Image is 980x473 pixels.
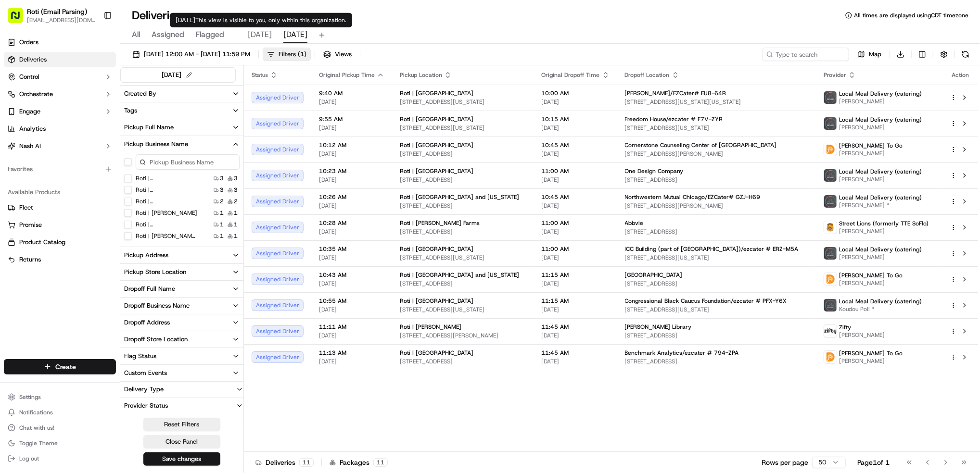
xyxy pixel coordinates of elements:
[4,359,116,374] button: Create
[824,299,837,311] img: lmd_logo.png
[319,167,384,175] span: 10:23 AM
[319,150,384,158] span: [DATE]
[625,124,808,132] span: [STREET_ADDRESS][US_STATE]
[542,115,610,123] span: 10:15 AM
[824,169,837,182] img: lmd_logo.png
[120,385,167,394] div: Delivery Type
[542,358,610,365] span: [DATE]
[19,424,54,432] span: Chat with us!
[19,107,40,116] span: Engage
[68,212,116,220] a: Powered byPylon
[234,186,238,194] span: 3
[335,50,352,59] span: Views
[625,332,808,339] span: [STREET_ADDRESS]
[124,352,156,361] div: Flag Status
[839,298,922,305] span: Local Meal Delivery (catering)
[30,149,78,157] span: [PERSON_NAME]
[4,138,116,154] button: Nash AI
[4,87,116,102] button: Orchestrate
[8,238,112,247] a: Product Catalog
[854,12,968,19] span: All times are displayed using CDT timezone
[839,349,903,357] span: [PERSON_NAME] To Go
[824,325,837,337] img: zifty-logo-trans-sq.png
[542,141,610,149] span: 10:45 AM
[220,198,224,205] span: 2
[77,185,158,202] a: 💻API Documentation
[220,209,224,217] span: 1
[128,48,255,61] button: [DATE] 12:00 AM - [DATE] 11:59 PM
[19,255,41,264] span: Returns
[542,349,610,357] span: 11:45 AM
[400,115,473,123] span: Roti | [GEOGRAPHIC_DATA]
[400,358,526,365] span: [STREET_ADDRESS]
[279,50,306,59] span: Filters
[542,71,600,79] span: Original Dropoff Time
[136,198,197,205] label: Roti | [GEOGRAPHIC_DATA] and [US_STATE]
[120,401,172,410] div: Provider Status
[625,358,808,365] span: [STREET_ADDRESS]
[625,323,692,331] span: [PERSON_NAME] Library
[853,48,886,61] button: Map
[839,324,851,331] span: Zifty
[4,436,116,450] button: Toggle Theme
[400,98,526,106] span: [STREET_ADDRESS][US_STATE]
[542,332,610,339] span: [DATE]
[839,142,903,149] span: [PERSON_NAME] To Go
[132,29,140,40] span: All
[319,124,384,132] span: [DATE]
[27,7,87,16] button: Roti (Email Parsing)
[234,221,238,228] span: 1
[824,117,837,130] img: lmd_logo.png
[400,219,480,227] span: Roti | [PERSON_NAME] Farms
[220,186,224,194] span: 3
[400,202,526,210] span: [STREET_ADDRESS]
[839,90,922,98] span: Local Meal Delivery (catering)
[120,331,243,348] button: Dropoff Store Location
[124,268,186,276] div: Pickup Store Location
[625,219,644,227] span: Abbvie
[4,121,116,137] a: Analytics
[120,382,243,397] button: Delivery Type
[400,271,519,279] span: Roti | [GEOGRAPHIC_DATA] and [US_STATE]
[283,29,307,40] span: [DATE]
[400,193,519,201] span: Roti | [GEOGRAPHIC_DATA] and [US_STATE]
[252,71,268,79] span: Status
[400,141,473,149] span: Roti | [GEOGRAPHIC_DATA]
[120,348,243,364] button: Flag Status
[263,48,311,61] button: Filters(1)
[319,297,384,305] span: 10:55 AM
[124,301,190,310] div: Dropoff Business Name
[4,185,116,200] div: Available Products
[120,365,243,381] button: Custom Events
[10,190,17,198] div: 📗
[124,123,174,132] div: Pickup Full Name
[400,124,526,132] span: [STREET_ADDRESS][US_STATE]
[124,318,170,327] div: Dropoff Address
[839,194,922,201] span: Local Meal Delivery (catering)
[625,141,777,149] span: Cornerstone Counseling Center of [GEOGRAPHIC_DATA]
[824,143,837,156] img: ddtg_logo_v2.png
[373,458,388,467] div: 11
[319,193,384,201] span: 10:26 AM
[542,89,610,97] span: 10:00 AM
[8,203,112,212] a: Fleet
[25,62,173,72] input: Got a question? Start typing here...
[839,227,929,235] span: [PERSON_NAME]
[542,254,610,261] span: [DATE]
[136,186,197,194] label: Roti | [GEOGRAPHIC_DATA]
[143,418,220,431] button: Reset Filters
[319,349,384,357] span: 11:13 AM
[220,232,224,240] span: 1
[124,369,167,377] div: Custom Events
[400,176,526,184] span: [STREET_ADDRESS]
[120,398,243,413] button: Provider Status
[625,245,799,253] span: ICC Building (part of [GEOGRAPHIC_DATA])/ezcater # ERZ-M5A
[763,48,849,61] input: Type to search
[839,116,922,124] span: Local Meal Delivery (catering)
[234,209,238,217] span: 1
[625,71,670,79] span: Dropoff Location
[319,202,384,210] span: [DATE]
[4,162,116,177] div: Favorites
[400,349,473,357] span: Roti | [GEOGRAPHIC_DATA]
[950,71,970,79] div: Action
